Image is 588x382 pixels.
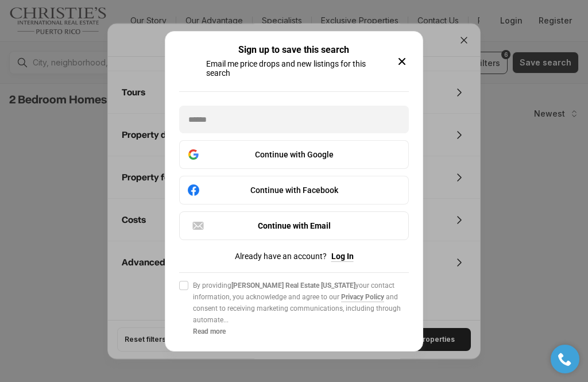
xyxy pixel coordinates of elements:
[179,140,409,169] button: Continue with Google
[231,281,355,290] b: [PERSON_NAME] Real Estate [US_STATE]
[191,219,397,233] div: Continue with Email
[187,148,401,161] div: Continue with Google
[193,280,409,326] span: By providing your contact information, you acknowledge and agree to our and consent to receiving ...
[206,59,381,78] p: Email me price drops and new listings for this search
[341,293,384,301] a: Privacy Policy
[187,183,401,197] div: Continue with Facebook
[179,176,409,204] button: Continue with Facebook
[238,45,349,55] h2: Sign up to save this search
[179,211,409,240] button: Continue with Email
[235,252,327,261] span: Already have an account?
[331,252,354,261] button: Log In
[193,327,226,335] b: Read more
